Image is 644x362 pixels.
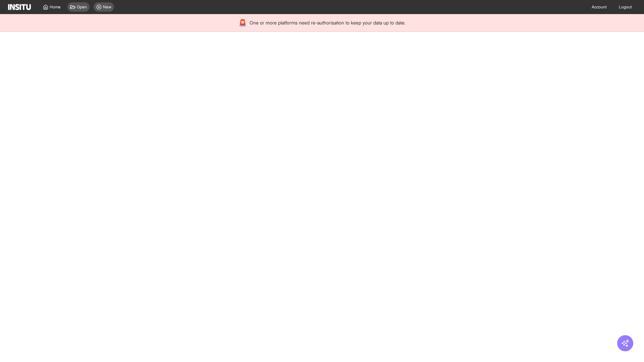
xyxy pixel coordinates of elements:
[250,19,406,26] span: One or more platforms need re-authorisation to keep your data up to date.
[238,18,247,27] div: 🚨
[8,4,31,10] img: Logo
[50,4,61,10] span: Home
[103,4,111,10] span: New
[77,4,87,10] span: Open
